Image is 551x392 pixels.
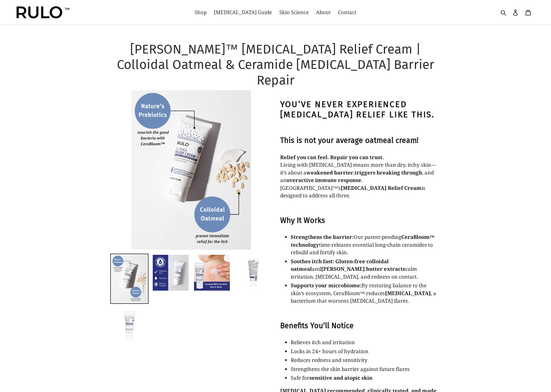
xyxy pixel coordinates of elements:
[279,9,309,16] span: Skin Science
[111,254,148,303] img: Load image into Gallery viewer, RULO Eczema Relief Cream with CeraBloom prebiotics and colloidal ...
[291,347,440,355] p: Locks in 24+ hours of hydration
[235,254,272,291] img: Load image into Gallery viewer, Back of RULO Eczema Relief Cream tube showing drug facts, active ...
[333,184,338,191] span: ™
[335,8,359,17] a: Contact
[316,9,331,16] span: About
[291,233,440,256] p: Our patent-pending time-releases essential long-chain ceramides to rebuild and fortify skin.
[291,365,440,373] p: Strengthens the skin barrier against future flares
[280,216,325,225] strong: Why It Works
[280,136,440,145] h3: This is not your average oatmeal cream!
[193,254,230,291] img: Load image into Gallery viewer, RULO Eczema Relief Cream applied to red, irritated skin – designe...
[291,282,362,289] strong: Supports your microbiome:
[291,356,440,364] p: Reduces redness and sensitivity
[195,9,207,16] span: Shop
[280,321,354,330] strong: Benefits You’ll Notice
[214,9,272,16] span: [MEDICAL_DATA] Guide
[338,9,356,16] span: Contact
[280,154,384,161] strong: Relief you can feel. Repair you can trust.
[291,258,440,281] p: and calm irritation, [MEDICAL_DATA], and redness on contact.
[291,374,440,382] p: Safe for
[291,258,334,265] strong: Soothes itch fast:
[291,233,435,248] strong: CeraBloom™ technology
[152,254,189,291] img: Load image into Gallery viewer, RULO Eczema Relief Cream dermatologist recommended – relieves itc...
[291,338,440,346] p: Relieves itch and irritation
[280,99,435,119] strong: You’ve never experienced [MEDICAL_DATA] relief like this.
[280,153,440,199] p: Living with [MEDICAL_DATA] means more than dry, itchy skin—it’s about a , , and an . [GEOGRAPHIC_...
[111,42,440,88] h1: [PERSON_NAME]™ [MEDICAL_DATA] Relief Cream | Colloidal Oatmeal & Ceramide [MEDICAL_DATA] Barrier ...
[211,8,275,17] a: [MEDICAL_DATA] Guide
[111,306,148,343] img: Load image into Gallery viewer, Front of RULO Eczema Relief Cream tube with colloidal oatmeal, Ce...
[17,6,69,18] img: Rulo™ Skin
[521,364,545,386] iframe: Gorgias live chat messenger
[291,233,354,240] strong: Strengthens the barrier:
[313,8,334,17] a: About
[309,374,372,381] strong: sensitive and atopic skin
[355,169,422,176] strong: triggers breaking through
[385,290,431,297] strong: [MEDICAL_DATA]
[291,258,389,273] strong: Gluten-free colloidal oatmeal
[321,265,405,272] strong: [PERSON_NAME] butter extracts
[341,184,421,191] strong: [MEDICAL_DATA] Relief Cream
[276,8,312,17] a: Skin Science
[286,177,361,184] strong: overactive immune response
[192,8,210,17] a: Shop
[306,169,353,176] strong: weakened barrier
[291,282,440,305] p: By restoring balance to the skin’s ecosystem, CeraBloom™ reduces , a bacterium that worsens [MEDI...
